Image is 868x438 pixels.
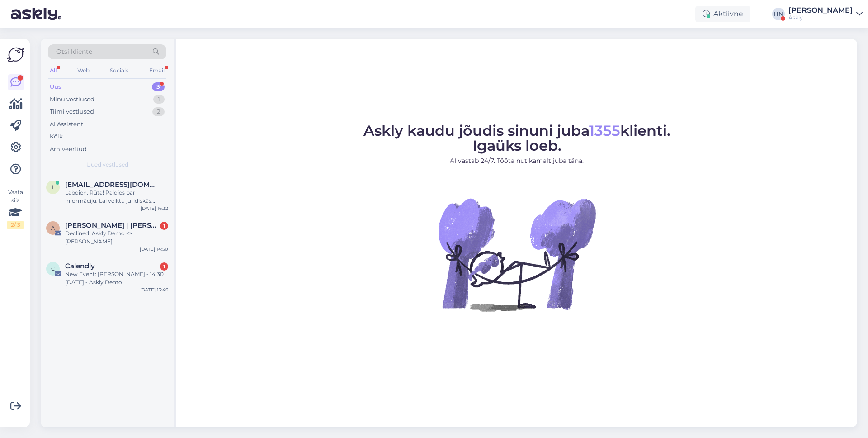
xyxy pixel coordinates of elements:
div: 3 [152,82,165,91]
img: Askly Logo [7,46,24,63]
div: All [48,65,58,76]
div: 2 / 3 [7,221,24,229]
div: [DATE] 16:32 [141,205,168,212]
span: C [51,265,55,272]
span: Uued vestlused [86,161,128,169]
div: Declined: Askly Demo <> [PERSON_NAME] [65,229,168,246]
span: i [52,184,54,190]
span: Agata Rosenberg | ROHE AUTO [65,221,159,229]
span: 1355 [589,122,620,139]
div: Askly [788,14,853,21]
p: AI vastab 24/7. Tööta nutikamalt juba täna. [363,156,670,166]
div: Aktiivne [695,6,750,22]
div: 1 [153,95,165,104]
span: Askly kaudu jõudis sinuni juba klienti. Igaüks loeb. [363,122,670,154]
div: Kõik [50,132,63,141]
a: [PERSON_NAME]Askly [788,7,863,21]
div: Web [75,65,91,76]
span: A [51,224,55,231]
span: iveikals@gmail.com [65,181,159,189]
div: [DATE] 13:46 [140,286,168,293]
div: Arhiveeritud [50,145,87,154]
div: 1 [160,262,168,271]
span: Calendly [65,262,95,270]
div: [DATE] 14:50 [140,246,168,252]
div: Tiimi vestlused [50,107,94,116]
div: Labdien, Rūta! Paldies par informāciju. Lai veiktu juridiskās adreses maiņu pēdējam rēķinam, lūdz... [65,189,168,205]
div: New Event: [PERSON_NAME] - 14:30 [DATE] - Askly Demo [65,270,168,286]
div: Uus [50,82,61,91]
div: 1 [160,222,168,230]
div: HN [772,8,785,20]
div: [PERSON_NAME] [788,7,853,14]
span: Otsi kliente [56,47,92,57]
div: Vaata siia [7,188,24,229]
div: Email [147,65,166,76]
div: Minu vestlused [50,95,94,104]
div: Socials [108,65,130,76]
div: AI Assistent [50,120,83,129]
div: 2 [152,107,165,116]
img: No Chat active [435,173,598,336]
